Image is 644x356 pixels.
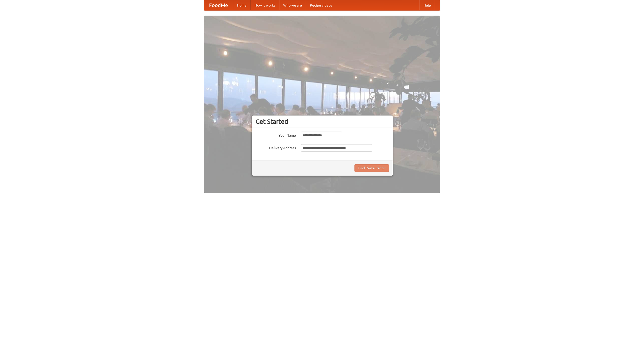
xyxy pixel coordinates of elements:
a: Help [419,0,435,10]
a: Who we are [279,0,306,10]
a: FoodMe [204,0,233,10]
a: Recipe videos [306,0,336,10]
label: Your Name [256,132,296,138]
a: How it works [251,0,279,10]
label: Delivery Address [256,144,296,150]
h3: Get Started [256,118,389,125]
a: Home [233,0,251,10]
button: Find Restaurants! [354,164,389,172]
